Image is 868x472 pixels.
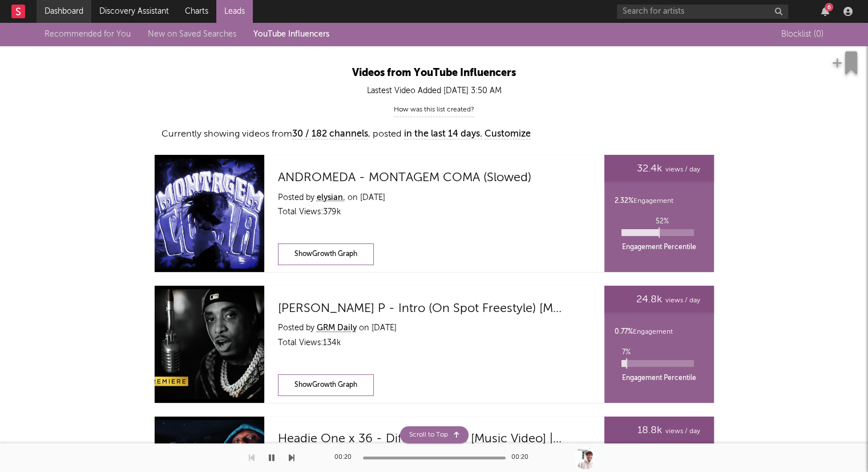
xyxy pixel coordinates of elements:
[611,162,700,177] div: views / day
[278,321,562,335] div: Posted by on [DATE]
[636,293,662,306] span: 24.8k
[278,171,562,185] a: ANDROMEDA - MONTAGEM COMA (Slowed)
[615,329,633,335] span: 0.77 %
[278,374,374,396] div: ShowGrowth Graph
[334,451,357,465] div: 00:20
[511,451,534,465] div: 00:20
[400,426,469,443] div: Scroll to Top
[781,30,823,38] span: Blocklist
[637,423,662,437] span: 18.8k
[45,30,131,38] a: Recommended for You
[617,5,788,19] input: Search for artists
[352,68,516,78] span: Videos from YouTube Influencers
[611,371,707,385] div: Engagement Percentile
[292,129,368,139] span: 30 / 182 channels
[394,103,474,117] div: How was this list created?
[120,84,748,98] div: Lastest Video Added [DATE] 3:50 AM
[615,198,633,205] span: 2.32 %
[317,191,345,205] a: elysian.
[656,215,701,229] p: 52 %
[278,336,562,350] div: Total Views: 134k
[622,346,667,359] p: 7 %
[317,321,357,335] a: GRM Daily
[611,423,700,438] div: views / day
[611,241,707,254] div: Engagement Percentile
[615,325,673,339] div: Engagement
[404,129,482,139] span: in the last 14 days.
[278,191,562,205] div: Posted by on [DATE]
[278,432,562,446] a: Headie One x 36 - Different Sorts [Music Video] | GRM Daily
[825,3,833,11] div: 6
[611,293,700,307] div: views / day
[615,194,673,208] div: Engagement
[821,7,829,16] button: 6
[148,30,236,38] a: New on Saved Searches
[814,27,823,41] span: ( 0 )
[485,129,531,139] span: Customize
[637,162,662,175] span: 32.4k
[162,127,707,141] div: Currently showing videos from , posted
[278,243,374,265] div: ShowGrowth Graph
[278,205,562,219] div: Total Views: 379k
[278,302,562,315] a: [PERSON_NAME] P - Intro (On Spot Freestyle) [Music Video] | GRM Daily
